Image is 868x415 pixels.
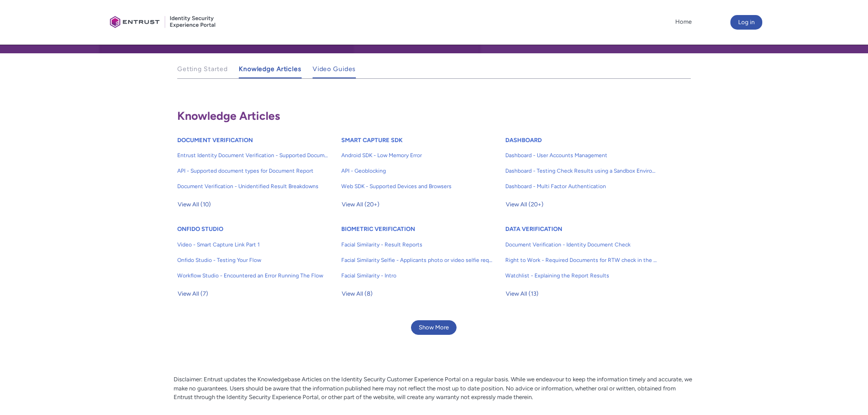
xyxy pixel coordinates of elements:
[506,198,544,211] span: View All (20+)
[341,241,493,249] span: Facial Similarity - Result Reports
[313,61,356,78] a: Video Guides
[177,61,228,78] a: Getting Started
[505,272,657,280] span: Watchlist - Explaining the Report Results
[505,287,539,301] button: View All (13)
[177,225,223,232] a: ONFIDO STUDIO
[177,197,211,212] button: View All (10)
[341,225,415,232] a: BIOMETRIC VERIFICATION
[341,167,493,175] span: API - Geoblocking
[177,256,329,264] span: Onfido Studio - Testing Your Flow
[341,182,493,190] span: Web SDK - Supported Devices and Browsers
[177,65,228,73] span: Getting Started
[505,167,657,175] span: Dashboard - Testing Check Results using a Sandbox Environment
[341,179,493,194] a: Web SDK - Supported Devices and Browsers
[341,151,493,159] span: Android SDK - Low Memory Error
[505,241,657,249] span: Document Verification - Identity Document Check
[177,179,329,194] a: Document Verification - Unidentified Result Breakdowns
[341,287,373,301] button: View All (8)
[177,151,329,159] span: Entrust Identity Document Verification - Supported Document type and size
[178,287,208,301] span: View All (7)
[505,252,657,268] a: Right to Work - Required Documents for RTW check in the [GEOGRAPHIC_DATA]
[341,237,493,252] a: Facial Similarity - Result Reports
[341,148,493,163] a: Android SDK - Low Memory Error
[239,65,302,73] span: Knowledge Articles
[313,65,356,73] span: Video Guides
[706,204,868,415] iframe: Qualified Messenger
[505,197,544,212] button: View All (20+)
[177,287,209,301] button: View All (7)
[177,241,329,249] span: Video - Smart Capture Link Part 1
[177,182,329,190] span: Document Verification - Unidentified Result Breakdowns
[505,148,657,163] a: Dashboard - User Accounts Management
[177,237,329,252] a: Video - Smart Capture Link Part 1
[411,320,457,335] button: Show More
[341,268,493,283] a: Facial Similarity - Intro
[177,137,253,143] a: DOCUMENT VERIFICATION
[505,268,657,283] a: Watchlist - Explaining the Report Results
[177,272,329,280] span: Workflow Studio - Encountered an Error Running The Flow
[505,237,657,252] a: Document Verification - Identity Document Check
[174,375,694,402] p: Disclaimer: Entrust updates the Knowledgebase Articles on the Identity Security Customer Experien...
[177,252,329,268] a: Onfido Studio - Testing Your Flow
[341,256,493,264] span: Facial Similarity Selfie - Applicants photo or video selfie requirements
[506,287,539,301] span: View All (13)
[177,148,329,163] a: Entrust Identity Document Verification - Supported Document type and size
[342,287,373,301] span: View All (8)
[730,15,762,30] button: Log in
[505,182,657,190] span: Dashboard - Multi Factor Authentication
[177,109,280,123] span: Knowledge Articles
[178,198,211,211] span: View All (10)
[341,137,403,143] a: SMART CAPTURE SDK
[177,268,329,283] a: Workflow Studio - Encountered an Error Running The Flow
[341,163,493,179] a: API - Geoblocking
[239,61,302,78] a: Knowledge Articles
[505,137,542,143] a: DASHBOARD
[341,197,380,212] button: View All (20+)
[177,167,329,175] span: API - Supported document types for Document Report
[342,198,380,211] span: View All (20+)
[341,272,493,280] span: Facial Similarity - Intro
[505,225,562,232] a: DATA VERIFICATION
[673,15,694,29] a: Home
[341,252,493,268] a: Facial Similarity Selfie - Applicants photo or video selfie requirements
[505,163,657,179] a: Dashboard - Testing Check Results using a Sandbox Environment
[177,163,329,179] a: API - Supported document types for Document Report
[505,179,657,194] a: Dashboard - Multi Factor Authentication
[505,151,657,159] span: Dashboard - User Accounts Management
[505,256,657,264] span: Right to Work - Required Documents for RTW check in the [GEOGRAPHIC_DATA]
